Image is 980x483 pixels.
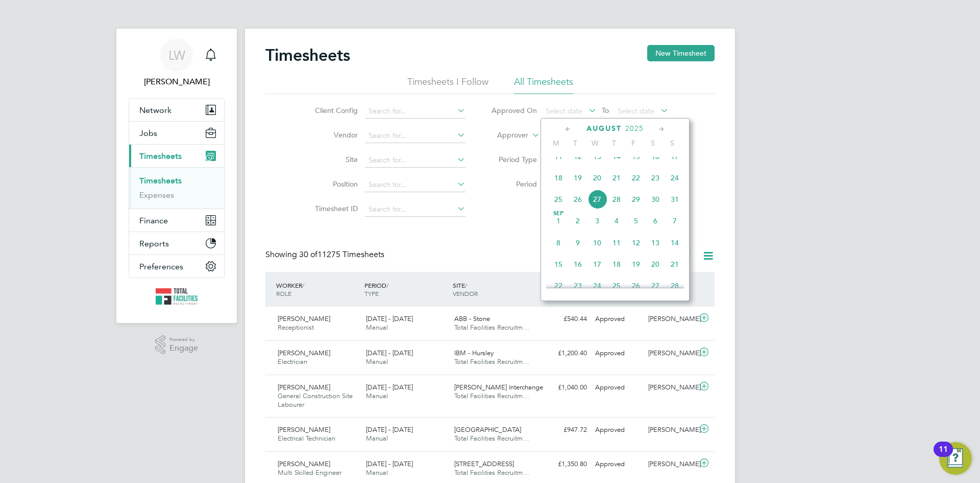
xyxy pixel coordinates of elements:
[607,190,626,209] span: 28
[591,379,644,396] div: Approved
[587,233,607,252] span: 10
[265,249,386,260] div: Showing
[312,130,358,140] label: Vendor
[621,251,692,261] label: Approved
[129,167,224,209] div: Timesheets
[549,190,568,209] span: 25
[646,168,665,188] span: 23
[366,349,413,357] span: [DATE] - [DATE]
[365,178,465,192] input: Search for...
[453,289,478,297] span: VENDOR
[116,29,237,323] nav: Main navigation
[538,311,591,328] div: £540.44
[129,122,224,144] button: Jobs
[366,357,388,366] span: Manual
[587,147,607,166] span: 13
[591,422,644,439] div: Approved
[366,314,413,323] span: [DATE] - [DATE]
[366,459,413,468] span: [DATE] - [DATE]
[665,147,684,166] span: 17
[169,344,198,353] span: Engage
[302,281,304,289] span: /
[365,153,465,168] input: Search for...
[514,76,573,94] li: All Timesheets
[618,106,654,116] span: Select date
[607,276,626,295] span: 25
[139,128,157,138] span: Jobs
[278,349,330,357] span: [PERSON_NAME]
[626,168,646,188] span: 22
[265,45,350,65] h2: Timesheets
[625,124,644,133] span: 2025
[644,422,697,439] div: [PERSON_NAME]
[587,168,607,188] span: 20
[454,323,529,332] span: Total Facilities Recruitm…
[591,456,644,473] div: Approved
[568,147,587,166] span: 12
[939,442,972,475] button: Open Resource Center, 11 new notifications
[604,139,624,148] span: T
[665,190,684,209] span: 31
[299,249,317,260] span: 30 of
[665,168,684,188] span: 24
[663,139,682,148] span: S
[129,76,225,88] span: Louise Walsh
[129,145,224,167] button: Timesheets
[386,281,388,289] span: /
[646,211,665,231] span: 6
[129,255,224,278] button: Preferences
[312,179,358,189] label: Position
[646,255,665,274] span: 20
[607,147,626,166] span: 14
[626,147,646,166] span: 15
[491,179,537,189] label: Period
[156,288,198,305] img: tfrecruitment-logo-retina.png
[587,211,607,231] span: 3
[665,233,684,252] span: 14
[587,276,607,295] span: 24
[454,468,529,477] span: Total Facilities Recruitm…
[607,211,626,231] span: 4
[549,168,568,188] span: 18
[129,209,224,232] button: Finance
[599,104,612,117] span: To
[646,276,665,295] span: 27
[365,129,465,143] input: Search for...
[366,392,388,400] span: Manual
[607,233,626,252] span: 11
[626,211,646,231] span: 5
[155,335,199,355] a: Powered byEngage
[626,190,646,209] span: 29
[546,106,582,116] span: Select date
[586,124,622,133] span: August
[646,147,665,166] span: 16
[454,383,543,392] span: [PERSON_NAME] Interchange
[644,379,697,396] div: [PERSON_NAME]
[454,392,529,400] span: Total Facilities Recruitm…
[546,139,566,148] span: M
[644,311,697,328] div: [PERSON_NAME]
[626,255,646,274] span: 19
[278,357,307,366] span: Electrician
[139,216,168,225] span: Finance
[568,276,587,295] span: 23
[278,383,330,392] span: [PERSON_NAME]
[139,262,183,271] span: Preferences
[129,232,224,255] button: Reports
[299,249,384,260] span: 11275 Timesheets
[276,289,291,297] span: ROLE
[139,190,174,200] a: Expenses
[168,49,185,62] span: LW
[568,255,587,274] span: 16
[607,255,626,274] span: 18
[643,139,663,148] span: S
[129,288,225,305] a: Go to home page
[482,130,528,141] label: Approver
[665,211,684,231] span: 7
[312,106,358,115] label: Client Config
[626,233,646,252] span: 12
[566,139,585,148] span: T
[538,456,591,473] div: £1,350.80
[465,281,467,289] span: /
[312,155,358,164] label: Site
